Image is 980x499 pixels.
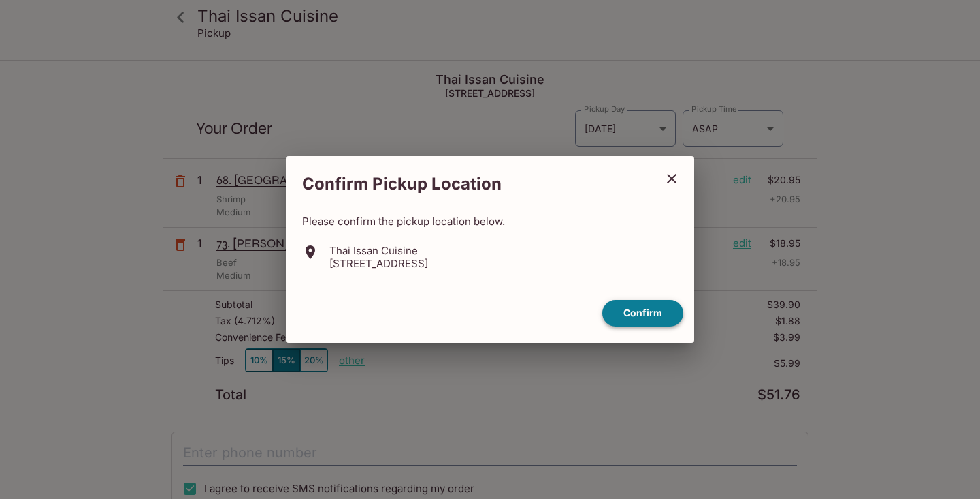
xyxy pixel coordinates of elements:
[302,215,678,228] p: Please confirm the pickup location below.
[286,167,655,201] h2: Confirm Pickup Location
[602,300,683,327] button: confirm
[329,257,428,270] p: [STREET_ADDRESS]
[329,244,428,257] p: Thai Issan Cuisine
[655,162,689,196] button: close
